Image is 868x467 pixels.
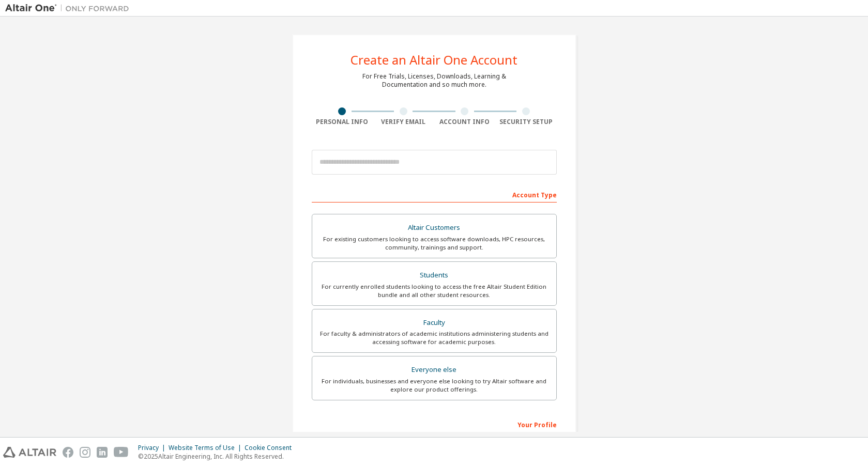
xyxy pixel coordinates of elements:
div: Students [318,268,550,283]
div: Everyone else [318,363,550,377]
div: Privacy [138,444,169,452]
div: For existing customers looking to access software downloads, HPC resources, community, trainings ... [318,235,550,252]
img: altair_logo.svg [3,447,56,458]
div: Security Setup [495,118,557,126]
div: Create an Altair One Account [351,54,517,66]
div: For individuals, businesses and everyone else looking to try Altair software and explore our prod... [318,377,550,394]
img: Altair One [5,3,134,13]
div: For currently enrolled students looking to access the free Altair Student Edition bundle and all ... [318,283,550,299]
div: Account Info [434,118,496,126]
div: For faculty & administrators of academic institutions administering students and accessing softwa... [318,330,550,346]
img: instagram.svg [80,447,90,458]
div: Verify Email [373,118,434,126]
img: youtube.svg [114,447,129,458]
div: For Free Trials, Licenses, Downloads, Learning & Documentation and so much more. [362,72,506,89]
div: Altair Customers [318,221,550,235]
div: Account Type [312,186,557,203]
div: Website Terms of Use [169,444,245,452]
img: facebook.svg [63,447,73,458]
div: Faculty [318,316,550,330]
img: linkedin.svg [97,447,108,458]
p: © 2025 Altair Engineering, Inc. All Rights Reserved. [138,452,298,461]
div: Your Profile [312,416,557,432]
div: Personal Info [312,118,373,126]
div: Cookie Consent [245,444,298,452]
